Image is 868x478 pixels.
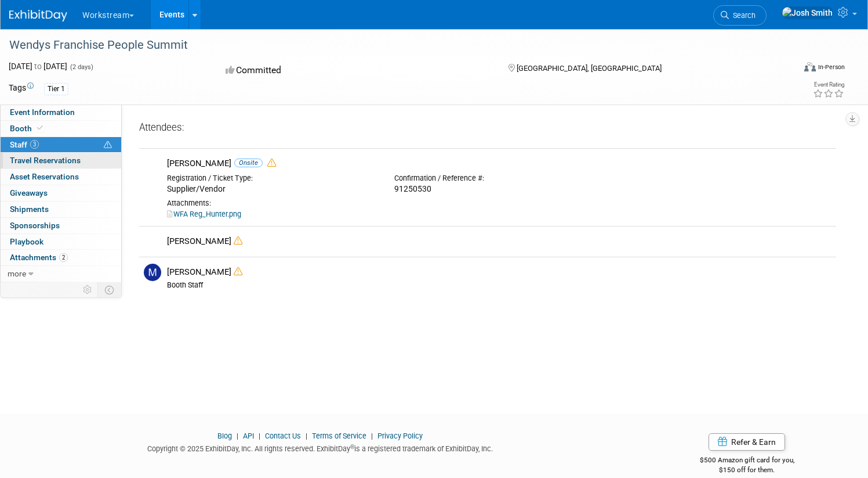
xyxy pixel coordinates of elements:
span: Asset Reservations [10,172,79,181]
span: Onsite [234,159,263,167]
span: Travel Reservations [10,156,81,165]
a: WFA Reg_Hunter.png [167,210,241,218]
div: Confirmation / Reference #: [394,174,604,183]
a: Staff3 [1,137,121,153]
span: [GEOGRAPHIC_DATA], [GEOGRAPHIC_DATA] [517,64,662,73]
i: Double-book Warning! [267,159,276,167]
a: Sponsorships [1,218,121,233]
div: [PERSON_NAME] [167,267,831,278]
i: Double-book Warning! [234,267,242,276]
span: Booth [10,124,45,133]
td: Toggle Event Tabs [98,282,122,297]
img: Format-Inperson.png [804,62,816,71]
span: | [368,432,376,440]
div: Committed [222,60,489,81]
span: Giveaways [10,188,48,197]
sup: ® [350,444,354,450]
div: Supplier/Vendor [167,184,377,195]
span: Event Information [10,107,75,117]
a: Shipments [1,202,121,217]
a: Booth [1,121,121,136]
a: Attachments2 [1,250,121,265]
span: Sponsorships [10,221,60,230]
span: | [256,432,263,440]
span: more [8,269,26,278]
div: In-Person [818,63,845,71]
a: Privacy Policy [377,432,423,440]
div: [PERSON_NAME] [167,236,831,247]
img: Josh Smith [782,6,833,19]
i: Booth reservation complete [37,125,43,131]
span: Staff [10,140,39,149]
span: Search [729,11,756,20]
div: Attachments: [167,199,831,208]
div: 91250530 [394,184,604,195]
div: Registration / Ticket Type: [167,174,377,183]
td: Personalize Event Tab Strip [78,282,98,297]
img: M.jpg [144,264,161,281]
span: Playbook [10,237,43,246]
a: Refer & Earn [709,433,785,451]
td: Tags [9,82,34,95]
div: Copyright © 2025 ExhibitDay, Inc. All rights reserved. ExhibitDay is a registered trademark of Ex... [9,441,631,454]
span: [DATE] [DATE] [9,62,67,71]
a: Asset Reservations [1,169,121,185]
span: | [234,432,241,440]
div: Booth Staff [167,281,831,290]
span: Attachments [10,253,68,262]
i: Double-book Warning! [234,236,242,245]
a: Contact Us [265,432,301,440]
a: Giveaways [1,185,121,201]
a: more [1,266,121,282]
span: Shipments [10,204,49,214]
a: Search [713,5,767,26]
a: Terms of Service [312,432,366,440]
div: Event Format [720,60,845,78]
div: Wendys Franchise People Summit [5,35,773,56]
span: | [303,432,310,440]
div: Tier 1 [44,83,68,95]
a: Travel Reservations [1,153,121,168]
span: 2 [59,253,68,262]
div: $150 off for them. [649,465,845,475]
span: to [32,62,43,71]
a: Blog [217,432,232,440]
img: ExhibitDay [9,10,67,21]
span: (2 days) [69,63,93,71]
div: $500 Amazon gift card for you, [649,448,845,475]
span: Potential Scheduling Conflict -- at least one attendee is tagged in another overlapping event. [104,140,112,150]
div: Attendees: [139,121,836,136]
a: API [243,432,254,440]
a: Playbook [1,234,121,250]
div: Event Rating [813,82,844,88]
a: Event Information [1,105,121,120]
div: [PERSON_NAME] [167,158,831,169]
span: 3 [30,140,39,149]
